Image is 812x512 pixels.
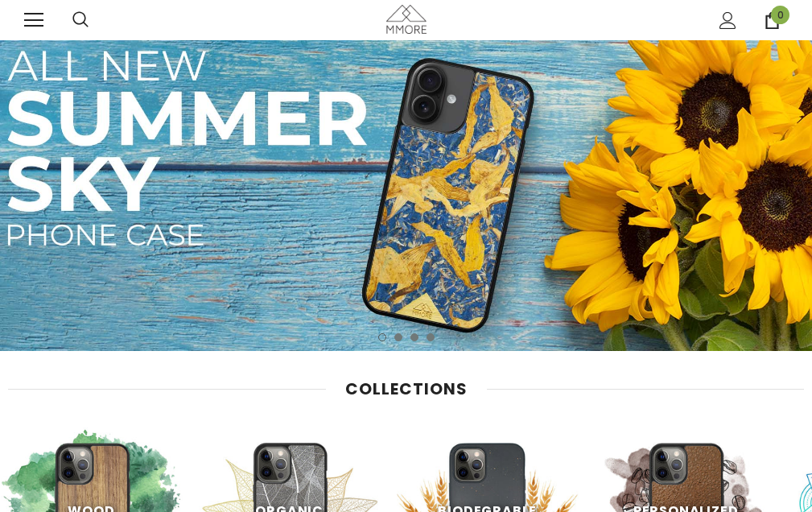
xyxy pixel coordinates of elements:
button: 3 [410,333,418,341]
button: 4 [427,333,435,341]
a: 0 [764,12,781,29]
button: 2 [394,333,402,341]
span: 0 [771,6,789,24]
img: MMORE Cases [386,5,427,33]
button: 1 [378,333,386,341]
span: Collections [345,378,468,400]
